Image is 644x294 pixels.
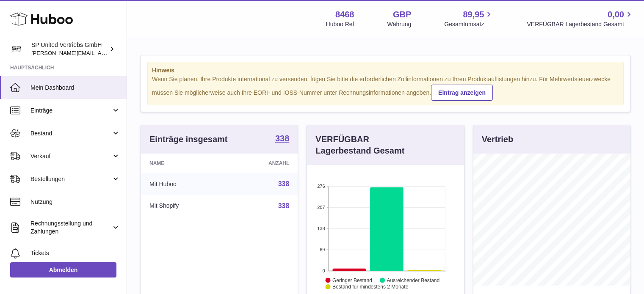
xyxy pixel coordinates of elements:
a: 338 [278,180,290,187]
strong: Hinweis [152,66,619,74]
span: Bestand [30,129,111,137]
div: Wenn Sie planen, Ihre Produkte international zu versenden, fügen Sie bitte die erforderlichen Zol... [152,75,619,101]
span: Bestellungen [30,175,111,183]
a: 338 [275,134,289,144]
th: Name [141,154,227,173]
span: Rechnungsstellung und Zahlungen [30,220,111,236]
td: Mit Huboo [141,173,227,195]
a: Abmelden [10,262,116,278]
text: Ausreichender Bestand [387,277,440,283]
text: 138 [317,226,325,231]
a: 0,00 VERFÜGBAR Lagerbestand Gesamt [527,9,634,28]
text: 276 [317,184,325,189]
span: Verkauf [30,152,111,160]
div: Huboo Ref [326,20,354,28]
text: 207 [317,205,325,210]
text: 0 [323,268,325,273]
a: 338 [278,202,290,209]
span: Gesamtumsatz [444,20,494,28]
strong: GBP [393,9,411,20]
span: 0,00 [608,9,624,20]
img: tim@sp-united.com [10,43,23,55]
text: Geringer Bestand [332,277,372,283]
strong: 338 [275,134,289,143]
span: VERFÜGBAR Lagerbestand Gesamt [527,20,634,28]
div: SP United Vertriebs GmbH [31,41,108,57]
strong: 8468 [335,9,354,20]
span: [PERSON_NAME][EMAIL_ADDRESS][DOMAIN_NAME] [31,49,170,56]
span: Mein Dashboard [30,84,120,92]
span: Tickets [30,249,120,257]
a: Eintrag anzeigen [431,85,493,101]
td: Mit Shopify [141,195,227,217]
span: 89,95 [463,9,484,20]
a: 89,95 Gesamtumsatz [444,9,494,28]
span: Nutzung [30,198,120,206]
h3: VERFÜGBAR Lagerbestand Gesamt [315,134,426,157]
span: Einträge [30,107,111,115]
text: Bestand für mindestens 2 Monate [332,284,409,290]
div: Währung [387,20,412,28]
h3: Vertrieb [482,134,513,145]
th: Anzahl [227,154,298,173]
text: 69 [320,247,325,252]
h3: Einträge insgesamt [149,134,228,145]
